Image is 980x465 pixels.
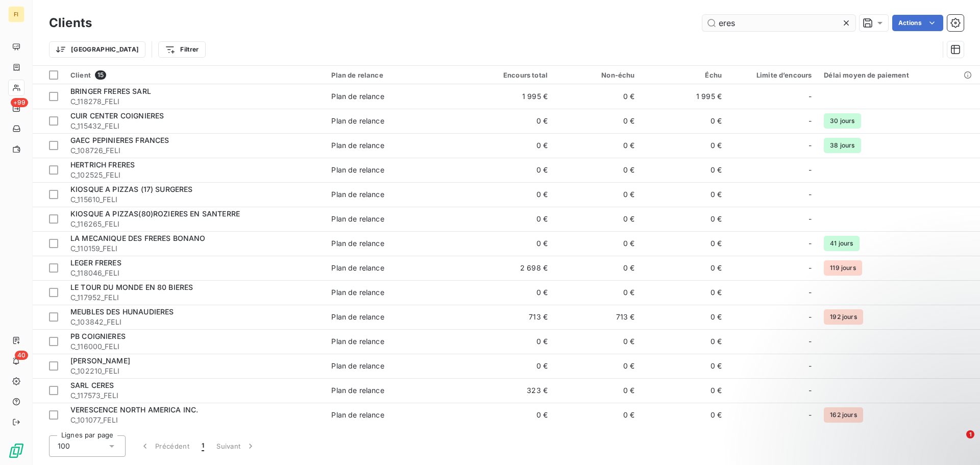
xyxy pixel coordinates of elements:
[467,256,554,280] td: 2 698 €
[331,71,460,79] div: Plan de relance
[467,84,554,109] td: 1 995 €
[70,185,193,193] span: KIOSQUE A PIZZAS (17) SURGERES
[70,283,193,291] span: LE TOUR DU MONDE EN 80 BIERES
[808,214,812,224] span: -
[808,238,812,249] span: -
[70,170,319,180] span: C_102525_FELI
[892,15,943,31] button: Actions
[776,366,980,437] iframe: Intercom notifications message
[702,15,855,31] input: Rechercher
[641,329,727,354] td: 0 €
[70,307,174,316] span: MEUBLES DES HUNAUDIERES
[641,256,727,280] td: 0 €
[467,133,554,158] td: 0 €
[808,336,812,347] span: -
[808,263,812,273] span: -
[70,209,240,218] span: KIOSQUE A PIZZAS(80)ROZIERES EN SANTERRE
[808,189,812,200] span: -
[641,109,727,133] td: 0 €
[641,305,727,329] td: 0 €
[70,415,319,425] span: C_101077_FELI
[70,332,126,340] span: PB COIGNIERES
[554,158,641,182] td: 0 €
[210,435,262,457] button: Suivant
[473,71,548,79] div: Encours total
[467,329,554,354] td: 0 €
[331,140,384,151] div: Plan de relance
[641,231,727,256] td: 0 €
[641,280,727,305] td: 0 €
[554,133,641,158] td: 0 €
[331,410,384,420] div: Plan de relance
[70,87,151,95] span: BRINGER FRERES SARL
[331,263,384,273] div: Plan de relance
[824,260,862,276] span: 119 jours
[11,98,28,107] span: +99
[70,160,135,169] span: HERTRICH FRERES
[467,158,554,182] td: 0 €
[331,116,384,126] div: Plan de relance
[70,111,164,120] span: CUIR CENTER COIGNIERES
[70,356,130,365] span: [PERSON_NAME]
[467,231,554,256] td: 0 €
[58,441,70,451] span: 100
[49,14,92,32] h3: Clients
[467,378,554,403] td: 323 €
[331,336,384,347] div: Plan de relance
[554,305,641,329] td: 713 €
[641,84,727,109] td: 1 995 €
[467,109,554,133] td: 0 €
[70,405,198,414] span: VERESCENCE NORTH AMERICA INC.
[641,158,727,182] td: 0 €
[554,207,641,231] td: 0 €
[554,84,641,109] td: 0 €
[945,430,970,455] iframe: Intercom live chat
[467,305,554,329] td: 713 €
[70,268,319,278] span: C_118046_FELI
[8,6,24,22] div: FI
[467,403,554,427] td: 0 €
[15,351,28,360] span: 40
[70,121,319,131] span: C_115432_FELI
[554,280,641,305] td: 0 €
[70,96,319,107] span: C_118278_FELI
[641,207,727,231] td: 0 €
[331,361,384,371] div: Plan de relance
[331,189,384,200] div: Plan de relance
[554,403,641,427] td: 0 €
[641,378,727,403] td: 0 €
[554,256,641,280] td: 0 €
[824,309,863,325] span: 192 jours
[824,71,974,79] div: Délai moyen de paiement
[808,361,812,371] span: -
[808,312,812,322] span: -
[70,292,319,303] span: C_117952_FELI
[554,109,641,133] td: 0 €
[641,182,727,207] td: 0 €
[331,312,384,322] div: Plan de relance
[467,354,554,378] td: 0 €
[554,354,641,378] td: 0 €
[8,443,24,459] img: Logo LeanPay
[808,165,812,175] span: -
[70,390,319,401] span: C_117573_FELI
[70,219,319,229] span: C_116265_FELI
[70,145,319,156] span: C_108726_FELI
[824,138,861,153] span: 38 jours
[331,238,384,249] div: Plan de relance
[560,71,634,79] div: Non-échu
[641,354,727,378] td: 0 €
[808,116,812,126] span: -
[202,441,204,451] span: 1
[467,280,554,305] td: 0 €
[554,329,641,354] td: 0 €
[70,366,319,376] span: C_102210_FELI
[134,435,195,457] button: Précédent
[824,113,861,129] span: 30 jours
[808,91,812,102] span: -
[70,136,169,144] span: GAEC PEPINIERES FRANCES
[641,133,727,158] td: 0 €
[808,287,812,298] span: -
[647,71,721,79] div: Échu
[195,435,210,457] button: 1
